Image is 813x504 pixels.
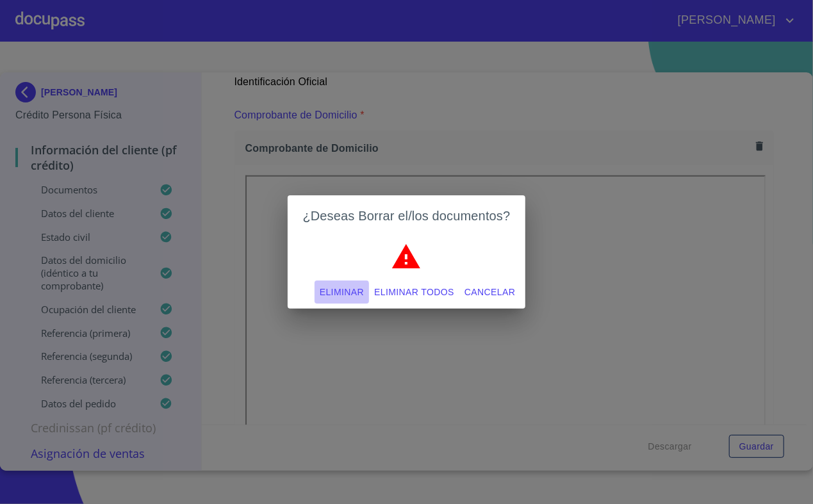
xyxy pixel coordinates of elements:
h2: ¿Deseas Borrar el/los documentos? [303,206,511,226]
button: Cancelar [459,280,520,304]
button: Eliminar todos [369,280,459,304]
button: Eliminar [315,280,369,304]
span: Cancelar [464,284,515,300]
span: Eliminar [320,284,364,300]
span: Eliminar todos [374,284,454,300]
